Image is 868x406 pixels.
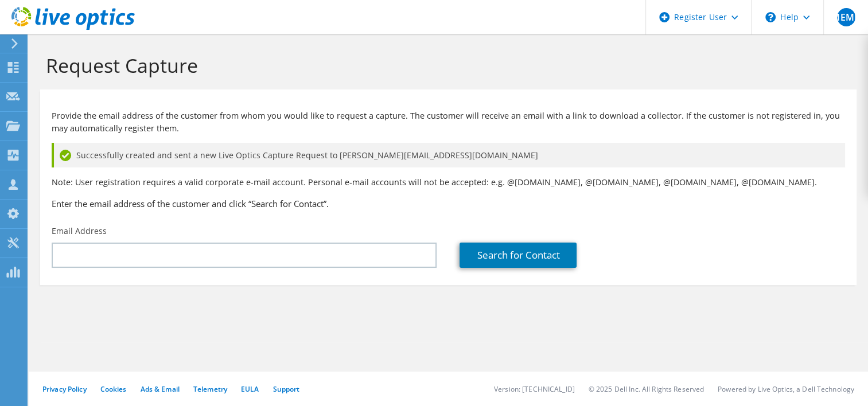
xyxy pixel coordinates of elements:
[52,176,845,189] p: Note: User registration requires a valid corporate e-mail account. Personal e-mail accounts will ...
[837,8,855,26] span: MEMB
[193,384,227,394] a: Telemetry
[52,197,845,210] h3: Enter the email address of the customer and click “Search for Contact”.
[273,384,299,394] a: Support
[589,384,704,394] li: © 2025 Dell Inc. All Rights Reserved
[494,384,575,394] li: Version: [TECHNICAL_ID]
[46,53,845,77] h1: Request Capture
[141,384,180,394] a: Ads & Email
[52,110,845,135] p: Provide the email address of the customer from whom you would like to request a capture. The cust...
[460,243,577,268] a: Search for Contact
[765,12,776,22] svg: \n
[241,384,259,394] a: EULA
[42,384,87,394] a: Privacy Policy
[718,384,854,394] li: Powered by Live Optics, a Dell Technology
[52,225,107,237] label: Email Address
[100,384,127,394] a: Cookies
[76,149,538,162] span: Successfully created and sent a new Live Optics Capture Request to [PERSON_NAME][EMAIL_ADDRESS][D...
